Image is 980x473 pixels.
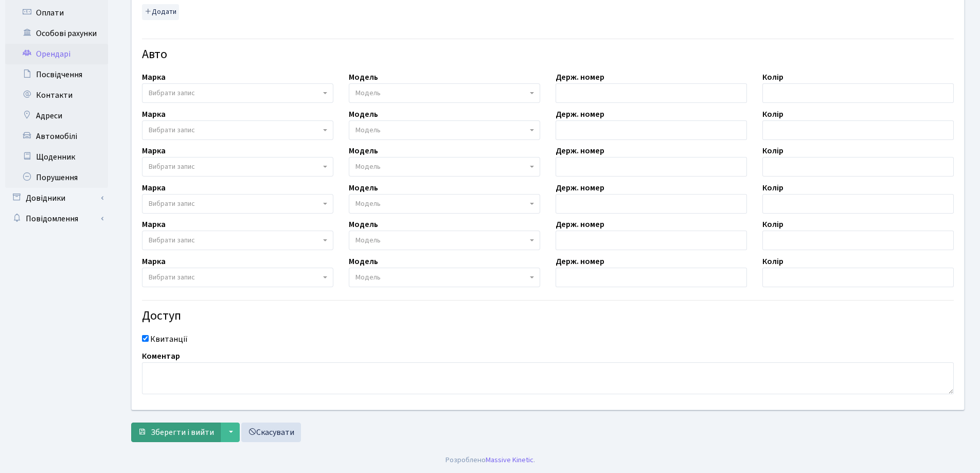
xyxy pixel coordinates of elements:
a: Massive Kinetic [486,454,533,465]
a: Особові рахунки [5,23,108,44]
label: Модель [349,255,378,268]
a: Орендарі [5,44,108,64]
label: Марка [142,108,166,120]
label: Коментар [142,350,180,362]
a: Контакти [5,85,108,106]
a: Скасувати [241,423,301,442]
a: Щоденник [5,147,108,167]
span: Вибрати запис [149,88,195,98]
h4: Доступ [142,309,954,324]
span: Зберегти і вийти [151,427,214,438]
button: Додати [142,4,179,20]
label: Держ. номер [556,108,604,120]
span: Модель [355,235,381,246]
span: Модель [355,199,381,209]
label: Держ. номер [556,182,604,194]
label: Держ. номер [556,255,604,268]
a: Повідомлення [5,208,108,229]
span: Модель [355,272,381,283]
label: Модель [349,218,378,231]
label: Марка [142,218,166,231]
label: Модель [349,182,378,194]
label: Колір [762,218,783,231]
label: Марка [142,182,166,194]
a: Автомобілі [5,126,108,147]
label: Модель [349,71,378,83]
span: Вибрати запис [149,235,195,246]
label: Модель [349,145,378,157]
label: Марка [142,145,166,157]
label: Колір [762,145,783,157]
label: Колір [762,182,783,194]
span: Вибрати запис [149,199,195,209]
h4: Авто [142,47,954,62]
span: Вибрати запис [149,272,195,283]
label: Марка [142,255,166,268]
a: Адреси [5,106,108,126]
div: Розроблено . [446,454,535,466]
span: Модель [355,88,381,98]
a: Довідники [5,188,108,208]
a: Порушення [5,167,108,188]
a: Посвідчення [5,64,108,85]
label: Колір [762,108,783,120]
span: Модель [355,162,381,172]
label: Колір [762,71,783,83]
span: Модель [355,125,381,135]
label: Колір [762,255,783,268]
label: Марка [142,71,166,83]
a: Оплати [5,3,108,23]
span: Вибрати запис [149,162,195,172]
label: Квитанції [150,333,188,345]
label: Держ. номер [556,71,604,83]
label: Держ. номер [556,218,604,231]
button: Зберегти і вийти [131,423,221,442]
label: Модель [349,108,378,120]
span: Вибрати запис [149,125,195,135]
label: Держ. номер [556,145,604,157]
